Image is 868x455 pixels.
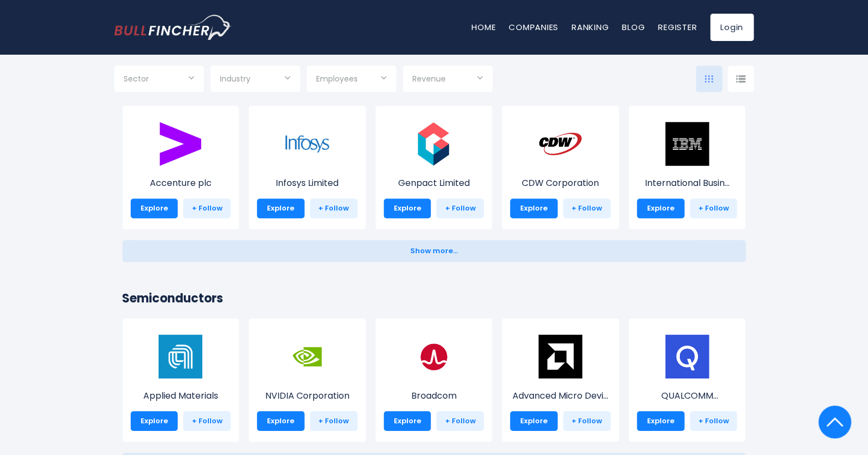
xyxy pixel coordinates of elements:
a: Advanced Micro Devi... [510,355,611,402]
span: Revenue [413,74,446,84]
img: CDW.png [539,122,582,166]
a: + Follow [310,199,358,218]
a: Broadcom [384,355,485,402]
a: Explore [131,411,178,431]
a: NVIDIA Corporation [257,355,358,402]
a: Explore [257,411,305,431]
a: International Busin... [637,142,738,190]
a: Explore [637,411,685,431]
img: IBM.png [666,122,709,166]
button: Show more... [123,240,746,262]
a: + Follow [436,411,484,431]
a: Explore [257,199,305,218]
p: Infosys Limited [257,177,358,190]
span: Employees [317,74,358,84]
img: NVDA.png [286,335,329,378]
a: Genpact Limited [384,142,485,190]
a: + Follow [690,411,738,431]
a: Home [472,21,496,33]
a: Register [659,21,697,33]
img: ACN.png [159,122,202,166]
img: icon-comp-grid.svg [705,75,714,83]
a: + Follow [183,199,231,218]
a: Applied Materials [131,355,231,402]
p: Broadcom [384,389,485,402]
a: Explore [384,411,432,431]
a: Go to homepage [114,15,232,40]
h2: Semiconductors [123,289,746,307]
img: AMAT.png [159,335,202,378]
a: + Follow [563,199,611,218]
a: Explore [510,411,558,431]
img: AVGO.png [412,335,456,378]
p: NVIDIA Corporation [257,389,358,402]
p: Accenture plc [131,177,231,190]
img: G.png [412,122,456,166]
p: International Business Machines Corporation [637,177,738,190]
p: Advanced Micro Devices [510,389,611,402]
input: Selection [317,70,387,90]
p: QUALCOMM Incorporated [637,389,738,402]
a: Login [710,14,754,41]
img: AMD.png [539,335,582,378]
img: QCOM.png [666,335,709,378]
a: Ranking [572,21,609,33]
span: Show more... [410,247,458,255]
span: Industry [220,74,251,84]
a: + Follow [436,199,484,218]
a: Explore [131,199,178,218]
input: Selection [413,70,483,90]
a: + Follow [690,199,738,218]
img: icon-comp-list-view.svg [736,75,746,83]
a: QUALCOMM Incorporat... [637,355,738,402]
a: + Follow [183,411,231,431]
a: + Follow [310,411,358,431]
a: Explore [384,199,432,218]
a: Infosys Limited [257,142,358,190]
a: Blog [622,21,645,33]
input: Selection [220,70,290,90]
p: Applied Materials [131,389,231,402]
p: Genpact Limited [384,177,485,190]
a: + Follow [563,411,611,431]
input: Selection [124,70,194,90]
a: Explore [510,199,558,218]
p: CDW Corporation [510,177,611,190]
img: bullfincher logo [114,15,232,40]
a: Companies [509,21,559,33]
span: Sector [124,74,149,84]
a: Explore [637,199,685,218]
a: Accenture plc [131,142,231,190]
img: INFY.png [286,122,329,166]
a: CDW Corporation [510,142,611,190]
